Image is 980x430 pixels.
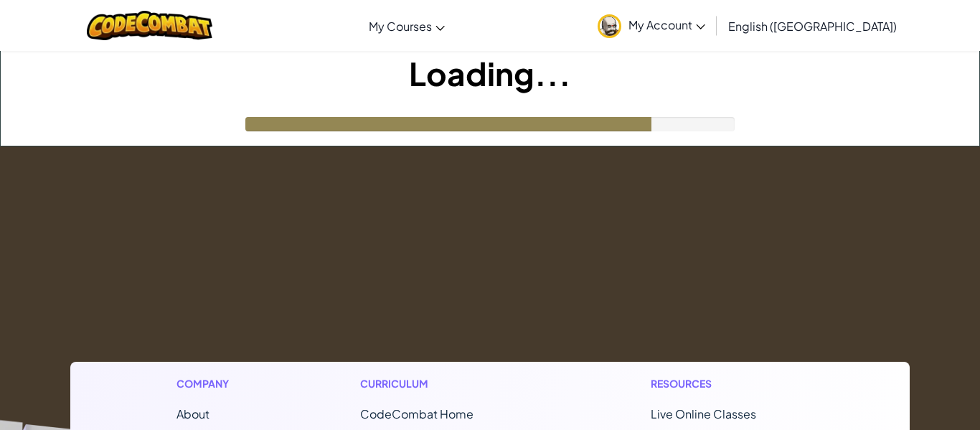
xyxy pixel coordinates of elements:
[651,406,756,421] a: Live Online Classes
[360,376,534,391] h1: Curriculum
[598,14,621,38] img: avatar
[176,406,209,421] a: About
[87,11,212,40] img: CodeCombat logo
[1,51,979,95] h1: Loading...
[360,406,473,421] span: CodeCombat Home
[176,376,243,391] h1: Company
[651,376,804,391] h1: Resources
[728,19,897,34] span: English ([GEOGRAPHIC_DATA])
[590,3,712,48] a: My Account
[628,17,705,32] span: My Account
[362,6,452,45] a: My Courses
[721,6,904,45] a: English ([GEOGRAPHIC_DATA])
[369,19,432,34] span: My Courses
